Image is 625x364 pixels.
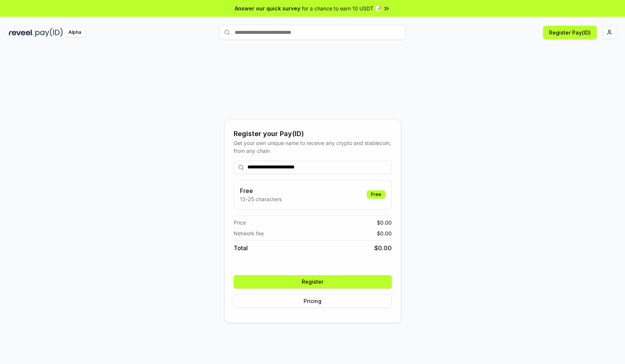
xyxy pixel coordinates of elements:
div: Get your own unique name to receive any crypto and stablecoin, from any chain [234,139,392,155]
span: Answer our quick survey [235,4,300,12]
button: Pricing [234,294,392,308]
img: pay_id [35,28,63,37]
div: Alpha [64,28,85,37]
h3: Free [240,186,282,195]
span: $ 0.00 [377,229,392,237]
span: Network fee [234,229,264,237]
span: $ 0.00 [377,219,392,226]
button: Register Pay(ID) [543,26,597,39]
span: for a chance to earn 10 USDT 📝 [302,4,381,12]
button: Register [234,275,392,289]
span: Price [234,219,246,226]
span: Total [234,244,248,252]
div: Free [367,190,385,199]
div: Register your Pay(ID) [234,129,392,139]
p: 13-25 characters [240,195,282,203]
span: $ 0.00 [374,244,392,252]
img: reveel_dark [9,28,34,37]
